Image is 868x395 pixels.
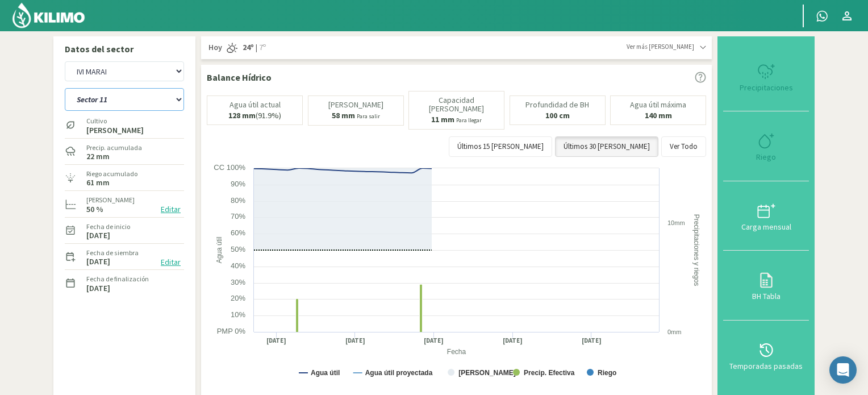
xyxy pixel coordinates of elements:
[86,206,103,213] label: 50 %
[727,153,806,161] div: Riego
[86,232,110,239] label: [DATE]
[829,356,857,384] div: Open Intercom Messenger
[215,237,223,264] text: Agua útil
[328,101,383,109] p: [PERSON_NAME]
[231,212,245,221] text: 70%
[555,136,658,157] button: Últimos 30 [PERSON_NAME]
[723,111,809,181] button: Riego
[424,336,444,345] text: [DATE]
[86,169,137,179] label: Riego acumulado
[345,336,365,345] text: [DATE]
[86,127,144,134] label: [PERSON_NAME]
[157,203,184,216] button: Editar
[231,310,245,319] text: 10%
[11,2,86,29] img: Kilimo
[723,181,809,251] button: Carga mensual
[458,369,516,377] text: [PERSON_NAME]
[86,248,139,258] label: Fecha de siembra
[231,228,245,237] text: 60%
[692,214,700,286] text: Precipitaciones y riegos
[447,348,466,356] text: Fecha
[266,336,286,345] text: [DATE]
[727,292,806,300] div: BH Tabla
[630,101,686,109] p: Agua útil máxima
[627,42,694,52] span: Ver más [PERSON_NAME]
[723,42,809,111] button: Precipitaciones
[231,294,245,302] text: 20%
[256,42,257,53] span: |
[86,285,110,292] label: [DATE]
[667,329,681,335] text: 0mm
[86,195,135,205] label: [PERSON_NAME]
[231,261,245,270] text: 40%
[231,196,245,205] text: 80%
[86,143,142,153] label: Precip. acumulada
[727,84,806,92] div: Precipitaciones
[207,70,272,84] p: Balance Hídrico
[727,223,806,231] div: Carga mensual
[332,110,355,120] b: 58 mm
[207,42,222,53] span: Hoy
[257,42,266,53] span: 7º
[214,163,245,172] text: CC 100%
[231,180,245,188] text: 90%
[456,117,482,124] small: Para llegar
[231,245,245,253] text: 50%
[723,251,809,320] button: BH Tabla
[86,116,144,126] label: Cultivo
[86,258,110,265] label: [DATE]
[228,111,281,120] p: (91.9%)
[231,278,245,286] text: 30%
[431,114,454,124] b: 11 mm
[723,321,809,390] button: Temporadas pasadas
[86,153,110,160] label: 22 mm
[228,110,256,120] b: 128 mm
[217,327,246,335] text: PMP 0%
[598,369,616,377] text: Riego
[311,369,340,377] text: Agua útil
[86,274,149,284] label: Fecha de finalización
[86,222,130,232] label: Fecha de inicio
[727,362,806,370] div: Temporadas pasadas
[661,136,706,157] button: Ver Todo
[357,113,380,120] small: Para salir
[414,96,499,113] p: Capacidad [PERSON_NAME]
[525,101,589,109] p: Profundidad de BH
[545,110,570,120] b: 100 cm
[65,42,184,56] p: Datos del sector
[667,219,685,226] text: 10mm
[449,136,552,157] button: Últimos 15 [PERSON_NAME]
[229,101,281,109] p: Agua útil actual
[157,256,184,269] button: Editar
[86,179,110,186] label: 61 mm
[243,42,254,52] strong: 24º
[365,369,433,377] text: Agua útil proyectada
[645,110,672,120] b: 140 mm
[524,369,575,377] text: Precip. Efectiva
[582,336,602,345] text: [DATE]
[503,336,523,345] text: [DATE]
